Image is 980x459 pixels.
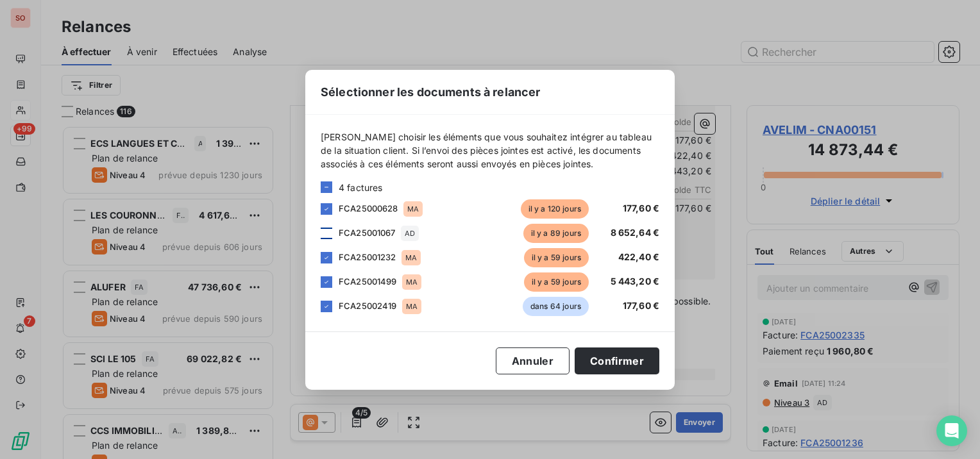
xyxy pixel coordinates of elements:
span: 177,60 € [623,203,659,213]
span: il y a 120 jours [521,199,589,219]
span: FCA25001232 [339,252,396,262]
span: 177,60 € [623,300,659,311]
span: MA [407,205,419,213]
span: il y a 59 jours [524,272,589,292]
span: FCA25002419 [339,301,397,311]
span: il y a 89 jours [523,224,589,243]
span: Sélectionner les documents à relancer [321,83,541,101]
span: 4 factures [339,181,383,194]
span: AD [405,229,415,237]
span: FCA25001067 [339,228,396,238]
span: MA [406,303,418,310]
div: Open Intercom Messenger [936,415,967,446]
button: Confirmer [575,347,659,374]
span: 5 443,20 € [611,276,660,287]
span: MA [406,278,418,286]
button: Annuler [496,347,570,374]
span: dans 64 jours [523,297,589,316]
span: FCA25001499 [339,276,397,287]
span: FCA25000628 [339,203,398,213]
span: 422,40 € [618,251,659,262]
span: MA [405,254,417,262]
span: 8 652,64 € [611,227,660,238]
span: [PERSON_NAME] choisir les éléments que vous souhaitez intégrer au tableau de la situation client.... [321,130,659,171]
span: il y a 59 jours [524,248,589,267]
